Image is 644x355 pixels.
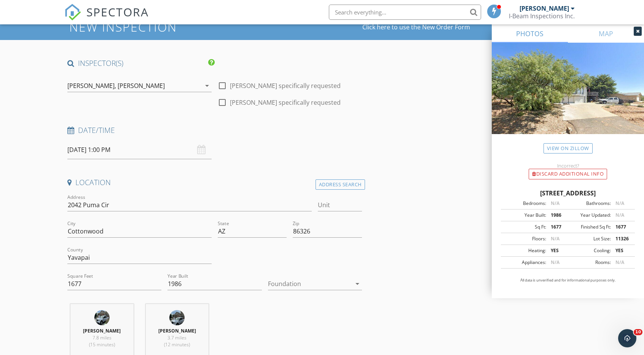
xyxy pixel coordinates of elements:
[568,212,611,219] div: Year Updated:
[492,43,644,152] img: streetview
[164,341,190,348] span: (12 minutes)
[544,143,593,154] a: View on Zillow
[94,310,110,325] img: img_2871.jpg
[618,329,636,347] iframe: Intercom live chat
[83,328,121,334] strong: [PERSON_NAME]
[568,235,611,242] div: Lot Size:
[230,99,341,106] label: [PERSON_NAME] specifically requested
[92,334,112,341] span: 7.8 miles
[67,125,362,135] h4: Date/Time
[503,212,546,219] div: Year Built:
[509,12,575,20] div: I-Beam Inspections Inc.
[86,4,149,20] span: SPECTORA
[503,235,546,242] div: Floors:
[546,212,568,219] div: 1986
[615,259,624,265] span: N/A
[615,212,624,218] span: N/A
[503,224,546,230] div: Sq Ft:
[501,278,635,283] p: All data is unverified and for informational purposes only.
[64,10,149,26] a: SPECTORA
[169,310,185,325] img: img_2873.jpg
[501,189,635,198] div: [STREET_ADDRESS]
[202,81,212,90] i: arrow_drop_down
[546,224,568,230] div: 1677
[503,259,546,266] div: Appliances:
[568,24,644,43] a: MAP
[551,259,560,265] span: N/A
[520,5,569,12] div: [PERSON_NAME]
[329,5,481,20] input: Search everything...
[492,163,644,169] div: Incorrect?
[611,247,633,254] div: YES
[503,247,546,254] div: Heating:
[167,334,187,341] span: 3.7 miles
[503,200,546,207] div: Bedrooms:
[551,200,560,206] span: N/A
[551,235,560,242] span: N/A
[615,200,624,206] span: N/A
[316,179,365,190] div: Address Search
[568,224,611,230] div: Finished Sq Ft:
[611,235,633,242] div: 11326
[611,224,633,230] div: 1677
[158,328,196,334] strong: [PERSON_NAME]
[529,169,607,179] div: Discard Additional info
[67,141,212,159] input: Select date
[634,329,642,335] span: 10
[362,24,470,30] a: Click here to use the New Order Form
[64,4,81,21] img: The Best Home Inspection Software - Spectora
[568,200,611,207] div: Bathrooms:
[568,259,611,266] div: Rooms:
[69,20,238,34] h1: New Inspection
[230,82,341,90] label: [PERSON_NAME] specifically requested
[568,247,611,254] div: Cooling:
[118,82,165,89] div: [PERSON_NAME]
[546,247,568,254] div: YES
[67,58,215,68] h4: INSPECTOR(S)
[353,279,362,288] i: arrow_drop_down
[492,24,568,43] a: PHOTOS
[67,82,116,89] div: [PERSON_NAME],
[89,341,115,348] span: (15 minutes)
[67,177,362,187] h4: Location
